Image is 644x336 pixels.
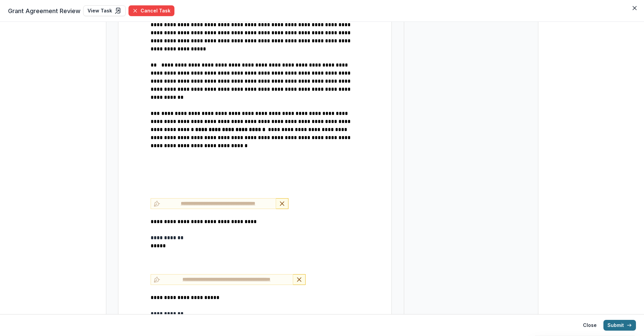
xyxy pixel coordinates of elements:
button: Remove Signature [276,198,288,209]
span: Grant Agreement Review [8,6,80,15]
button: Close [579,320,601,331]
button: Cancel Task [128,5,174,16]
button: Close [629,3,640,13]
button: Remove Signature [293,274,306,285]
button: Submit [603,320,636,331]
a: View Task [83,5,126,16]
